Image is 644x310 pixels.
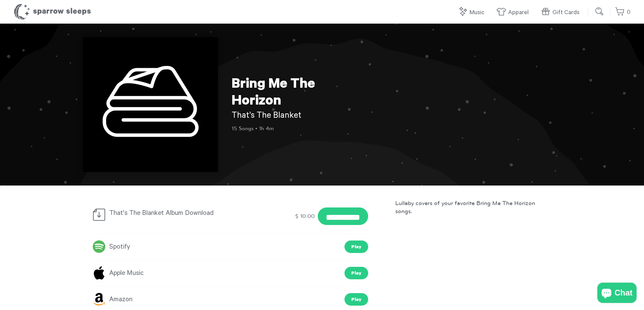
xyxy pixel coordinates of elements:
[615,5,630,20] a: 0
[595,283,639,305] inbox-online-store-chat: Shopify online store chat
[541,5,583,20] a: Gift Cards
[395,199,552,215] p: Lullaby covers of your favorite Bring Me The Horizon songs.
[496,5,532,20] a: Apparel
[232,125,353,132] p: 15 Songs • 1h 4m
[232,77,353,111] h1: Bring Me The Horizon
[344,293,368,306] a: Play
[92,241,130,253] a: Spotify
[458,5,488,20] a: Music
[92,267,144,279] a: Apple Music
[294,210,316,222] div: $ 10.00
[92,293,133,306] a: Amazon
[92,207,235,222] div: That's The Blanket Album Download
[344,267,368,279] a: Play
[232,111,353,122] h2: That's The Blanket
[14,3,91,20] h1: Sparrow Sleeps
[83,37,218,172] img: Bring Me The Horizon - That's The Blanket
[344,241,368,253] a: Play
[593,5,606,18] input: Submit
